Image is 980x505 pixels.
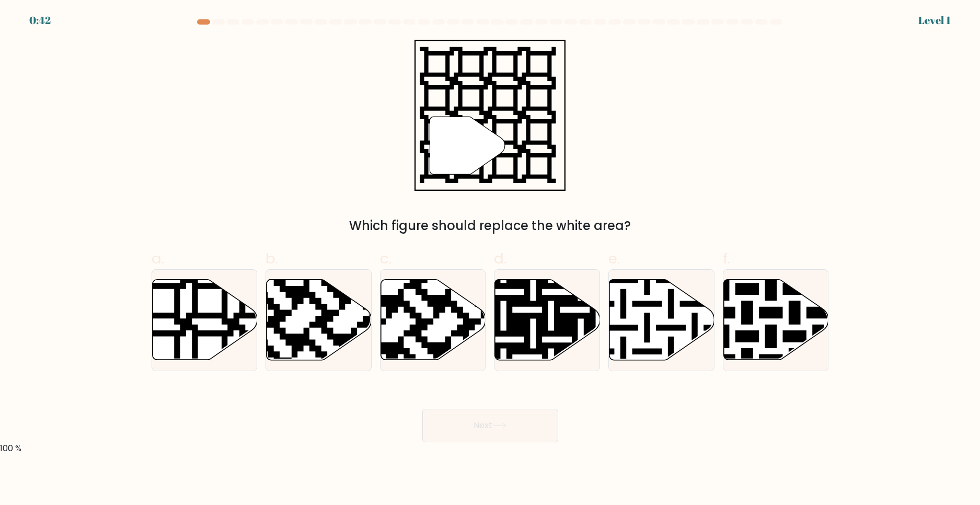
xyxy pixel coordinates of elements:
span: b. [266,248,278,269]
span: e. [608,248,620,269]
span: c. [380,248,391,269]
div: 0:42 [29,13,51,28]
g: " [430,117,505,175]
span: a. [152,248,164,269]
div: Which figure should replace the white area? [158,216,823,235]
button: Next [422,409,558,442]
div: Level 1 [918,13,951,28]
span: d. [494,248,506,269]
span: f. [723,248,730,269]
